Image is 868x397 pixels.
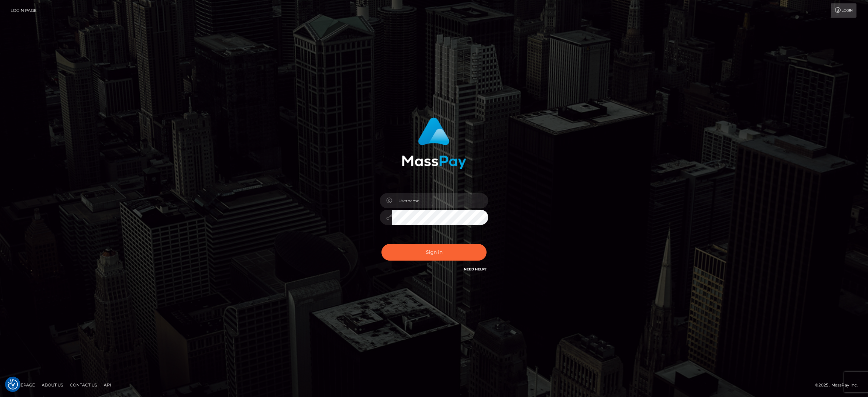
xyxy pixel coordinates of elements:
a: Login [831,3,856,18]
a: About Us [39,380,66,390]
a: Login Page [11,3,37,18]
button: Consent Preferences [8,379,18,390]
img: MassPay Login [402,117,466,169]
a: Contact Us [67,380,100,390]
img: Revisit consent button [8,379,18,390]
a: Homepage [7,380,38,390]
a: API [101,380,114,390]
button: Sign in [381,244,487,261]
a: Need Help? [464,267,487,271]
div: © 2025 , MassPay Inc. [815,381,863,389]
input: Username... [392,193,488,208]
